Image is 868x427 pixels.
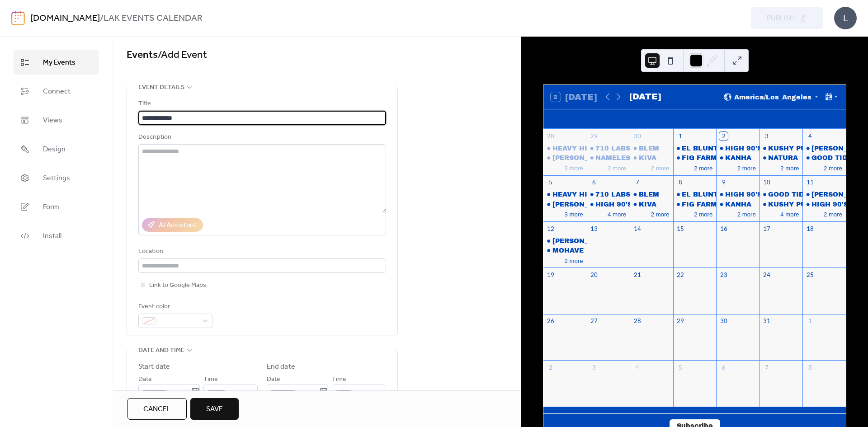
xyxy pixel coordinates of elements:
div: KANHA [725,153,751,162]
div: 10 [763,178,771,187]
div: HIGH 90'S [725,144,762,153]
div: EL BLUNTO [682,190,723,199]
span: Time [203,374,218,385]
div: KUSHY PUNCH [759,144,803,153]
div: KANHA [716,153,759,162]
a: Events [127,45,158,65]
a: [DOMAIN_NAME] [30,10,100,27]
span: Cancel [143,404,171,415]
div: 15 [676,225,684,233]
div: 16 [719,225,727,233]
div: 9 [719,178,727,187]
div: 30 [719,317,727,325]
div: 31 [763,317,771,325]
div: 23 [719,271,727,279]
div: 13 [590,225,598,233]
div: 6 [590,178,598,187]
div: KIVA [639,153,656,162]
button: Save [190,398,239,420]
div: Start date [138,361,170,372]
button: 2 more [820,209,846,218]
div: Sun [551,109,592,129]
button: 2 more [647,209,673,218]
div: End date [267,361,295,372]
div: BLEM [639,190,659,199]
div: 30 [633,132,641,140]
div: 18 [806,225,814,233]
div: 25 [806,271,814,279]
div: 8 [676,178,684,187]
div: [PERSON_NAME] [552,236,612,245]
div: 4 [633,363,641,371]
div: CLAYBOURNE [802,190,846,199]
button: 2 more [734,209,759,218]
div: JEETER [543,236,587,245]
span: Date [138,374,152,385]
div: 5 [676,363,684,371]
div: HIGH 90'S [595,200,632,209]
div: 6 [719,363,727,371]
div: 14 [633,225,641,233]
div: GOOD TIDE [768,190,808,199]
span: America/Los_Angeles [734,94,811,100]
div: GOOD TIDE [802,153,846,162]
div: KIVA [639,200,656,209]
div: Title [138,99,384,109]
button: 4 more [604,209,630,218]
div: Mon [592,109,633,129]
a: Connect [14,79,99,103]
div: HIGH 90'S [811,200,848,209]
div: Description [138,132,384,143]
span: / Add Event [158,45,207,65]
div: 12 [547,225,555,233]
div: NATURA [759,153,803,162]
div: [DATE] [629,90,661,103]
span: My Events [43,57,75,68]
div: Tue [633,109,674,129]
div: HIGH 90'S [716,190,759,199]
div: Event color [138,301,211,312]
div: CLAYBOURNE [802,144,846,153]
div: 21 [633,271,641,279]
span: Design [43,144,66,155]
div: HIGH 90'S [802,200,846,209]
img: logo [11,11,25,25]
span: Date [267,374,280,385]
b: / [100,10,104,27]
div: EL BLUNTO [673,190,717,199]
button: 2 more [561,256,587,265]
div: JEETER [543,200,587,209]
div: KUSHY PUNCH [768,144,822,153]
button: Cancel [127,398,187,420]
span: Save [206,404,223,415]
div: 28 [633,317,641,325]
button: 2 more [820,163,846,172]
div: NAMELESS [595,153,635,162]
div: 710 LABS [595,190,630,199]
div: 710 LABS [587,190,630,199]
div: FIG FARMS [682,153,722,162]
div: 17 [763,225,771,233]
div: 26 [547,317,555,325]
div: HEAVY HITTERS [543,190,587,199]
div: HIGH 90'S [587,200,630,209]
div: BLEM [639,144,659,153]
div: BLEM [630,190,673,199]
div: FIG FARMS [673,153,717,162]
div: JEETER [543,153,587,162]
div: KANHA [716,200,759,209]
span: Link to Google Maps [149,280,206,291]
div: Thu [715,109,756,129]
span: Date and time [138,345,184,356]
div: 710 LABS [587,144,630,153]
span: Connect [43,86,71,97]
div: 8 [806,363,814,371]
div: 29 [676,317,684,325]
div: NAMELESS [587,153,630,162]
a: Form [14,195,99,219]
div: KUSHY PUNCH [768,200,822,209]
div: 1 [676,132,684,140]
div: 7 [633,178,641,187]
div: 29 [590,132,598,140]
